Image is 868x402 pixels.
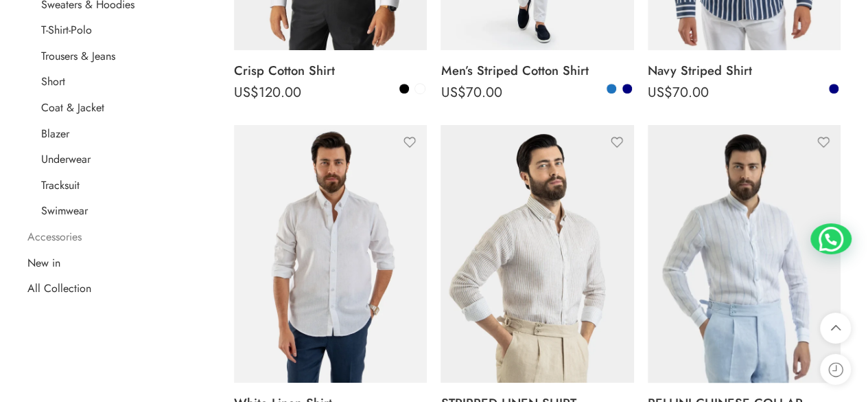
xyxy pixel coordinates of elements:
a: Navy [621,82,633,95]
a: White [414,82,426,95]
a: Crisp Cotton Shirt [234,57,427,85]
a: Black [398,82,410,95]
a: Navy Striped Shirt [648,57,841,85]
a: New in [27,256,60,270]
a: Coat & Jacket [41,101,104,115]
bdi: 120.00 [234,82,301,102]
a: Short [41,75,65,89]
span: US$ [234,82,259,102]
a: Navy [828,82,840,95]
a: Accessories [27,230,82,244]
a: All Collection [27,282,91,295]
a: Swimwear [41,204,88,218]
a: Blue [605,82,618,95]
a: Underwear [41,153,91,166]
a: Blazer [41,127,69,141]
span: US$ [648,82,672,102]
bdi: 70.00 [648,82,709,102]
a: T-Shirt-Polo [41,23,92,37]
a: Trousers & Jeans [41,49,115,63]
a: Men’s Striped Cotton Shirt [441,57,633,85]
span: US$ [441,82,465,102]
bdi: 70.00 [441,82,502,102]
a: Tracksuit [41,179,80,192]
